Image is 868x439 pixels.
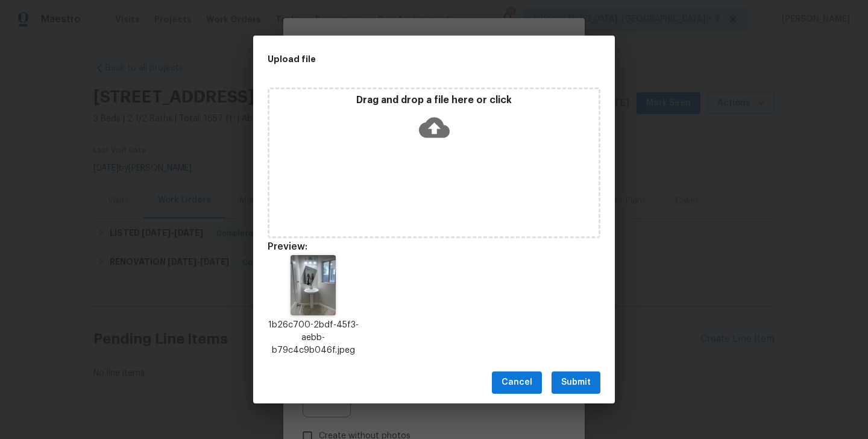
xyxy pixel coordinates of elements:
[502,375,532,390] span: Cancel
[268,52,546,66] h2: Upload file
[492,371,542,394] button: Cancel
[291,255,336,315] img: 2Q==
[269,94,599,107] p: Drag and drop a file here or click
[552,371,600,394] button: Submit
[268,319,359,357] p: 1b26c700-2bdf-45f3-aebb-b79c4c9b046f.jpeg
[561,375,591,390] span: Submit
